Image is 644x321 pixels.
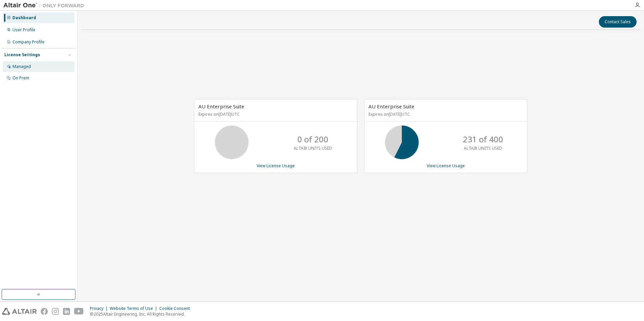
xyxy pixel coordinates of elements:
[257,163,295,169] a: View License Usage
[198,103,244,110] span: AU Enterprise Suite
[12,27,35,33] div: User Profile
[198,111,351,117] p: Expires on [DATE] UTC
[63,308,70,315] img: linkedin.svg
[52,308,59,315] img: instagram.svg
[90,311,194,317] p: © 2025 Altair Engineering, Inc. All Rights Reserved.
[464,145,502,151] p: ALTAIR UNITS USED
[2,308,37,315] img: altair_logo.svg
[12,15,36,21] div: Dashboard
[12,64,31,69] div: Managed
[74,308,84,315] img: youtube.svg
[12,39,44,45] div: Company Profile
[90,306,110,311] div: Privacy
[41,308,48,315] img: facebook.svg
[368,103,414,110] span: AU Enterprise Suite
[599,16,637,28] button: Contact Sales
[297,134,328,145] p: 0 of 200
[463,134,503,145] p: 231 of 400
[110,306,159,311] div: Website Terms of Use
[294,145,332,151] p: ALTAIR UNITS USED
[159,306,194,311] div: Cookie Consent
[4,52,40,58] div: License Settings
[3,2,88,9] img: Altair One
[427,163,465,169] a: View License Usage
[368,111,521,117] p: Expires on [DATE] UTC
[12,75,29,81] div: On Prem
